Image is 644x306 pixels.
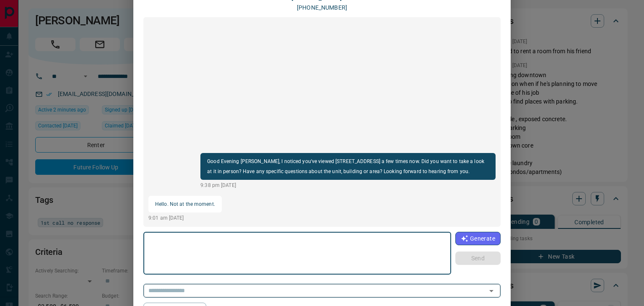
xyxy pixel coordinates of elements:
[486,285,497,297] button: Open
[155,199,215,209] p: Hello. Not at the moment.
[200,182,496,189] p: 9:38 pm [DATE]
[455,232,501,245] button: Generate
[207,156,489,176] p: Good Evening [PERSON_NAME], I noticed you've viewed [STREET_ADDRESS] a few times now. Did you wan...
[148,214,222,222] p: 9:01 am [DATE]
[297,3,347,12] p: [PHONE_NUMBER]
